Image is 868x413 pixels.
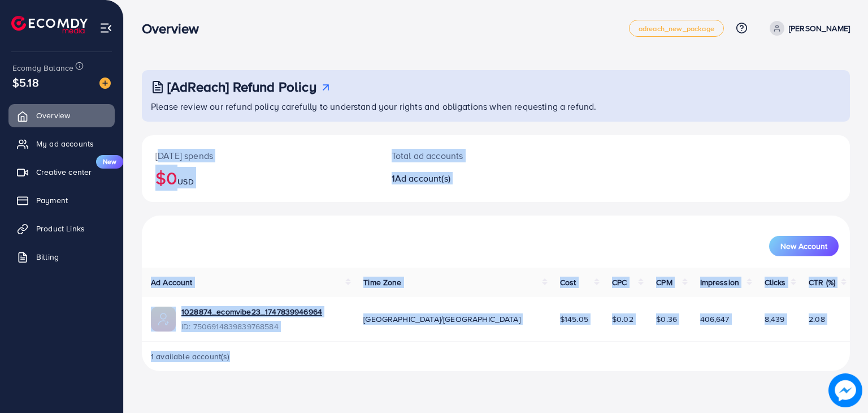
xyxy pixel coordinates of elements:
span: 8,439 [765,313,785,325]
h2: $0 [155,167,364,188]
span: Cost [560,277,576,288]
span: CPC [612,277,627,288]
a: Payment [8,189,115,212]
h2: 1 [392,173,541,184]
h3: [AdReach] Refund Policy [167,79,316,95]
span: 1 available account(s) [151,351,230,362]
img: image [828,373,862,407]
span: New [96,155,123,169]
span: Clicks [765,277,786,288]
span: Impression [700,277,740,288]
span: Product Links [36,223,85,234]
span: 2.08 [809,313,825,325]
span: adreach_new_package [639,25,714,32]
span: USD [177,176,193,187]
p: Please review our refund policy carefully to understand your rights and obligations when requesti... [151,100,843,113]
p: Total ad accounts [392,149,541,162]
a: 1028874_ecomvibe23_1747839946964 [181,306,322,317]
a: Billing [8,246,115,268]
span: Ecomdy Balance [12,62,73,74]
span: 406,647 [700,313,730,325]
span: Ad account(s) [395,172,450,184]
h3: Overview [142,20,208,37]
span: Ad Account [151,277,193,288]
span: Billing [36,251,59,263]
span: ID: 7506914839839768584 [181,321,322,332]
img: logo [11,16,88,33]
a: Overview [8,104,115,127]
span: Creative center [36,166,92,178]
span: $0.02 [612,313,633,325]
p: [DATE] spends [155,149,364,162]
p: [PERSON_NAME] [789,21,850,35]
span: $145.05 [560,313,588,325]
span: Payment [36,195,68,206]
img: menu [99,21,112,35]
span: $0.36 [656,313,677,325]
a: adreach_new_package [629,20,724,37]
img: image [99,78,111,89]
button: New Account [769,236,839,256]
span: CTR (%) [809,277,835,288]
img: ic-ads-acc.e4c84228.svg [151,307,176,332]
span: $5.18 [12,74,39,91]
span: Overview [36,110,70,121]
span: My ad accounts [36,138,94,149]
a: [PERSON_NAME] [765,21,850,36]
span: CPM [656,277,672,288]
a: Creative centerNew [8,161,115,183]
a: My ad accounts [8,132,115,155]
span: Time Zone [363,277,401,288]
a: Product Links [8,217,115,240]
span: New Account [780,242,827,250]
span: [GEOGRAPHIC_DATA]/[GEOGRAPHIC_DATA] [363,313,520,325]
